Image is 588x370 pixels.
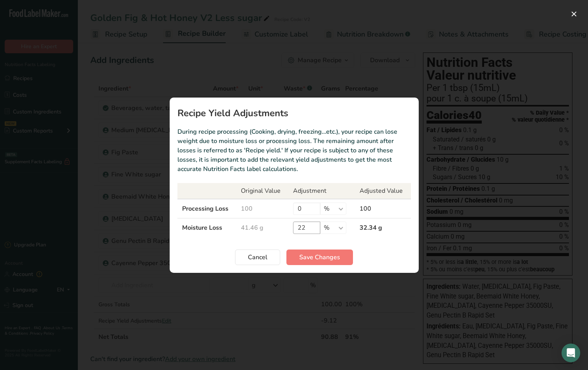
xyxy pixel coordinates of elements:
[177,127,411,174] p: During recipe processing (Cooking, drying, freezing…etc.), your recipe can lose weight due to moi...
[177,218,237,237] td: Moisture Loss
[355,183,411,199] th: Adjusted Value
[235,250,280,265] button: Cancel
[177,108,411,118] h1: Recipe Yield Adjustments
[248,253,267,262] span: Cancel
[355,199,411,218] td: 100
[286,250,353,265] button: Save Changes
[355,218,411,237] td: 32.34 g
[299,253,340,262] span: Save Changes
[236,218,288,237] td: 41.46 g
[288,183,355,199] th: Adjustment
[236,183,288,199] th: Original Value
[236,199,288,218] td: 100
[562,344,580,362] div: Open Intercom Messenger
[177,199,237,218] td: Processing Loss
